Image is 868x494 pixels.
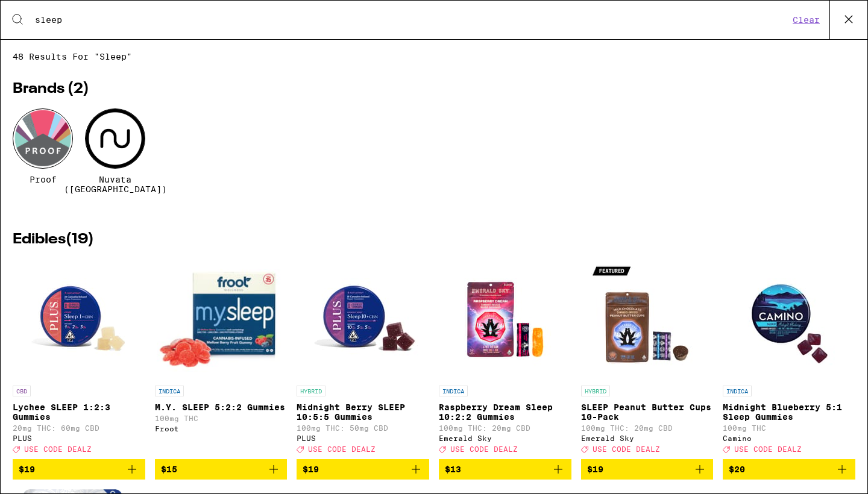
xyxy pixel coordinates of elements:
p: INDICA [439,386,468,396]
button: Add to bag [297,459,429,480]
span: $19 [587,464,603,474]
p: Midnight Berry SLEEP 10:5:5 Gummies [297,402,429,422]
button: Add to bag [581,459,714,480]
p: SLEEP Peanut Butter Cups 10-Pack [581,402,714,422]
p: CBD [13,386,31,396]
img: PLUS - Lychee SLEEP 1:2:3 Gummies [19,259,139,380]
div: Camino [723,434,855,442]
p: 20mg THC: 60mg CBD [13,424,145,432]
span: Hi. Need any help? [7,8,87,18]
span: USE CODE DEALZ [734,445,802,453]
div: Froot [155,425,288,433]
div: PLUS [13,434,145,442]
img: Froot - M.Y. SLEEP 5:2:2 Gummies [157,259,285,380]
p: Lychee SLEEP 1:2:3 Gummies [13,402,145,422]
p: 100mg THC: 20mg CBD [581,424,714,432]
p: INDICA [155,386,184,396]
a: Open page for Lychee SLEEP 1:2:3 Gummies from PLUS [13,259,145,459]
span: Proof [30,175,57,184]
p: M.Y. SLEEP 5:2:2 Gummies [155,402,288,412]
p: HYBRID [297,386,325,396]
a: Open page for Midnight Berry SLEEP 10:5:5 Gummies from PLUS [297,259,429,459]
span: $13 [445,464,461,474]
span: USE CODE DEALZ [593,445,660,453]
div: PLUS [297,434,429,442]
a: Open page for SLEEP Peanut Butter Cups 10-Pack from Emerald Sky [581,259,714,459]
button: Add to bag [723,459,855,480]
span: USE CODE DEALZ [24,445,92,453]
button: Add to bag [13,459,145,480]
p: Raspberry Dream Sleep 10:2:2 Gummies [439,402,571,422]
span: 48 results for "sleep" [13,52,855,61]
a: Open page for M.Y. SLEEP 5:2:2 Gummies from Froot [155,259,288,459]
img: Emerald Sky - Raspberry Dream Sleep 10:2:2 Gummies [445,259,565,380]
span: $19 [19,464,35,474]
span: $19 [303,464,319,474]
p: 100mg THC: 50mg CBD [297,424,429,432]
span: Nuvata ([GEOGRAPHIC_DATA]) [64,175,167,194]
img: Camino - Midnight Blueberry 5:1 Sleep Gummies [729,259,849,380]
span: USE CODE DEALZ [308,445,376,453]
p: Midnight Blueberry 5:1 Sleep Gummies [723,402,855,422]
p: HYBRID [581,386,610,396]
p: 100mg THC [723,424,855,432]
p: INDICA [723,386,752,396]
a: Open page for Raspberry Dream Sleep 10:2:2 Gummies from Emerald Sky [439,259,571,459]
button: Add to bag [155,459,288,480]
span: USE CODE DEALZ [450,445,518,453]
img: PLUS - Midnight Berry SLEEP 10:5:5 Gummies [303,259,423,380]
div: Emerald Sky [439,434,571,442]
h2: Edibles ( 19 ) [13,233,855,247]
div: Emerald Sky [581,434,714,442]
span: $15 [161,464,177,474]
button: Clear [789,14,823,25]
span: $20 [729,464,745,474]
p: 100mg THC [155,414,288,422]
img: Emerald Sky - SLEEP Peanut Butter Cups 10-Pack [587,259,707,380]
input: Search for products & categories [34,14,789,25]
button: Add to bag [439,459,571,480]
a: Open page for Midnight Blueberry 5:1 Sleep Gummies from Camino [723,259,855,459]
p: 100mg THC: 20mg CBD [439,424,571,432]
h2: Brands ( 2 ) [13,82,855,96]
